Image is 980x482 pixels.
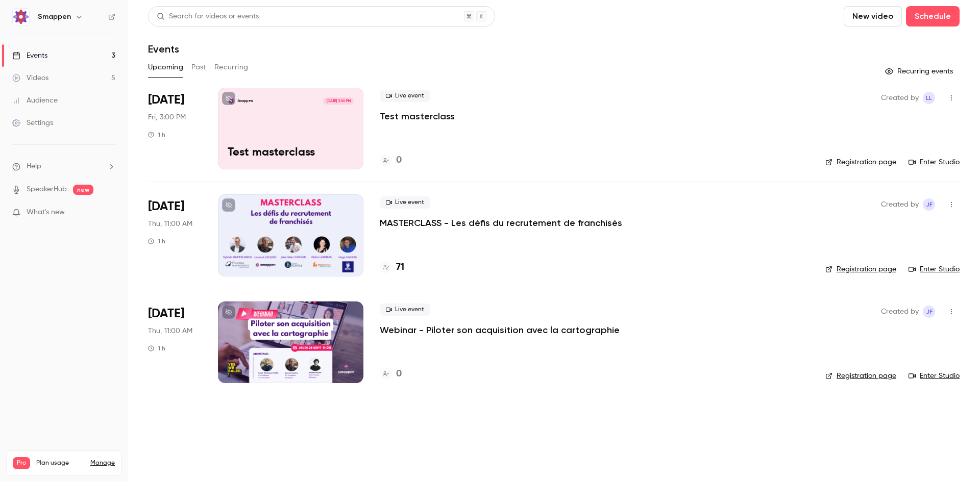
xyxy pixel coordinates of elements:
span: What's new [27,207,65,218]
iframe: Noticeable Trigger [103,208,115,217]
h4: 0 [396,154,402,167]
div: Sep 5 Fri, 3:00 PM (Europe/Paris) [148,88,202,169]
span: Created by [881,306,919,318]
a: Manage [90,459,115,467]
a: Registration page [825,264,896,274]
span: Live event [380,303,430,316]
a: SpeakerHub [27,184,67,195]
a: MASTERCLASS - Les défis du recrutement de franchisés [380,217,622,229]
span: [DATE] [148,306,184,322]
span: Help [27,161,41,172]
span: [DATE] [148,92,184,108]
div: Videos [12,73,48,83]
span: JF [926,306,933,318]
div: Search for videos or events [157,11,259,22]
div: Audience [12,95,58,106]
a: Enter Studio [909,264,960,274]
li: help-dropdown-opener [12,161,115,172]
div: Settings [12,118,53,128]
img: Smappen [13,9,29,25]
div: 1 h [148,344,165,352]
div: Sep 11 Thu, 11:00 AM (Europe/Paris) [148,194,202,276]
button: Recurring [214,59,249,75]
span: Thu, 11:00 AM [148,219,192,229]
div: Events [12,50,47,61]
button: New video [844,6,902,27]
a: Registration page [825,371,896,381]
span: LL [926,92,932,104]
span: JF [926,198,933,211]
a: Registration page [825,157,896,167]
h1: Events [148,43,179,55]
span: Fri, 3:00 PM [148,112,186,122]
button: Upcoming [148,59,183,75]
span: Plan usage [36,459,84,467]
span: Live event [380,196,430,209]
div: Sep 25 Thu, 11:00 AM (Europe/Paris) [148,301,202,383]
span: Created by [881,198,919,211]
span: new [73,185,93,195]
a: Test masterclass [380,110,455,122]
span: Live event [380,90,430,102]
a: Test masterclassSmappen[DATE] 3:00 PMTest masterclass [218,88,363,169]
h4: 0 [396,367,402,381]
span: Created by [881,92,919,104]
a: 0 [380,154,402,167]
a: Enter Studio [909,157,960,167]
button: Recurring events [880,63,960,80]
a: Webinar - Piloter son acquisition avec la cartographie [380,324,620,336]
div: 1 h [148,131,165,139]
span: Thu, 11:00 AM [148,326,192,336]
div: 1 h [148,237,165,245]
button: Past [191,59,206,75]
span: Laurent Leclerc [923,92,935,104]
a: 0 [380,367,402,381]
p: Smappen [237,98,253,104]
span: Julie FAVRE [923,306,935,318]
h6: Smappen [38,12,71,22]
span: Pro [13,457,30,469]
a: Enter Studio [909,371,960,381]
h4: 71 [396,261,404,274]
p: Test masterclass [228,146,354,160]
a: 71 [380,261,404,274]
span: Julie FAVRE [923,198,935,211]
span: [DATE] 3:00 PM [323,97,353,105]
button: Schedule [906,6,960,27]
span: [DATE] [148,198,184,215]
